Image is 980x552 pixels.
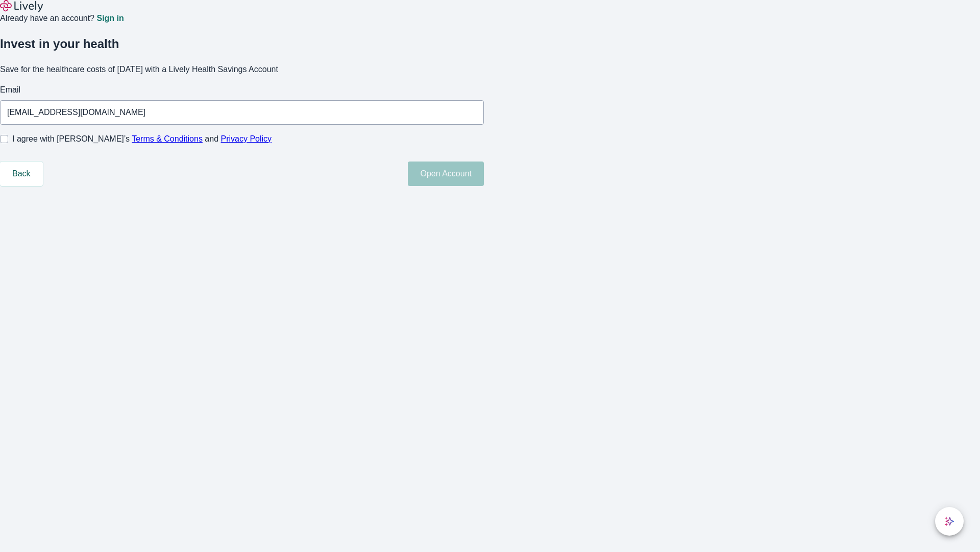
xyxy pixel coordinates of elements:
span: I agree with [PERSON_NAME]’s and [12,133,272,145]
a: Terms & Conditions [132,134,203,143]
button: chat [935,507,964,536]
svg: Lively AI Assistant [944,516,954,526]
a: Sign in [96,14,124,22]
a: Privacy Policy [221,134,272,143]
